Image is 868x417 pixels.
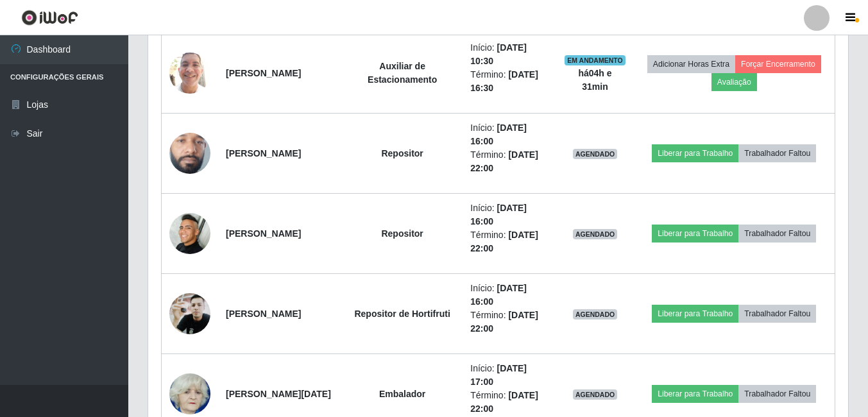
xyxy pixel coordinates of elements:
time: [DATE] 17:00 [470,363,527,387]
img: 1745421855441.jpeg [169,108,210,199]
time: [DATE] 16:00 [470,123,527,146]
li: Início: [470,282,549,309]
button: Liberar para Trabalho [652,385,738,403]
li: Término: [470,309,549,336]
img: CoreUI Logo [21,10,78,26]
li: Início: [470,41,549,68]
strong: [PERSON_NAME] [226,309,301,319]
button: Trabalhador Faltou [738,305,816,323]
strong: [PERSON_NAME] [226,148,301,158]
img: 1657005856097.jpeg [169,371,210,417]
time: [DATE] 16:00 [470,283,527,307]
button: Forçar Encerramento [735,55,821,73]
img: 1690477066361.jpeg [169,213,210,254]
button: Trabalhador Faltou [738,385,816,403]
strong: há 04 h e 31 min [578,68,611,92]
li: Término: [470,228,549,255]
strong: Auxiliar de Estacionamento [368,61,437,85]
li: Início: [470,201,549,228]
li: Início: [470,362,549,389]
strong: [PERSON_NAME] [226,228,301,239]
strong: [PERSON_NAME] [226,68,301,78]
time: [DATE] 16:00 [470,203,527,226]
img: 1753350914768.jpeg [169,46,210,100]
button: Trabalhador Faltou [738,144,816,162]
button: Liberar para Trabalho [652,225,738,243]
li: Início: [470,121,549,148]
span: AGENDADO [573,229,618,239]
button: Trabalhador Faltou [738,225,816,243]
span: AGENDADO [573,389,618,400]
strong: Embalador [379,389,425,399]
li: Término: [470,148,549,175]
li: Término: [470,68,549,95]
strong: [PERSON_NAME][DATE] [226,389,331,399]
li: Término: [470,389,549,416]
span: AGENDADO [573,309,618,319]
time: [DATE] 10:30 [470,42,527,66]
strong: Repositor de Hortifruti [354,309,450,319]
button: Liberar para Trabalho [652,305,738,323]
button: Avaliação [711,73,757,91]
span: AGENDADO [573,149,618,159]
img: 1730639416659.jpeg [169,287,210,341]
button: Adicionar Horas Extra [647,55,735,73]
strong: Repositor [381,148,423,158]
strong: Repositor [381,228,423,239]
span: EM ANDAMENTO [565,55,625,65]
button: Liberar para Trabalho [652,144,738,162]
